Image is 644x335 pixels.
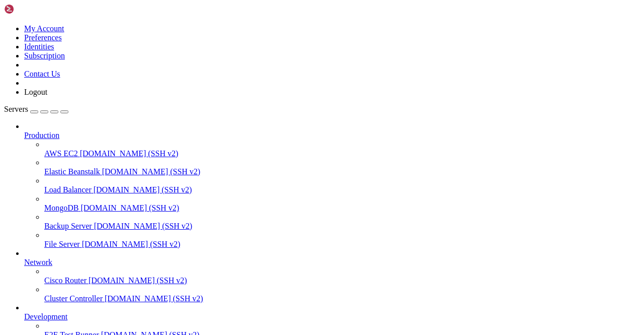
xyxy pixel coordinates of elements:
span: Elastic Beanstalk [44,167,100,176]
a: Network [24,258,640,267]
span: Load Balancer [44,185,92,194]
span: AWS EC2 [44,149,78,158]
img: Shellngn [4,4,62,14]
li: Network [24,249,640,303]
span: File Server [44,240,80,248]
span: Network [24,258,52,266]
span: [DOMAIN_NAME] (SSH v2) [80,204,179,212]
span: Production [24,131,59,140]
span: Backup Server [44,222,92,230]
a: Contact Us [24,70,60,78]
span: [DOMAIN_NAME] (SSH v2) [80,149,179,158]
span: [DOMAIN_NAME] (SSH v2) [89,276,187,285]
a: Subscription [24,51,65,60]
li: Cluster Controller [DOMAIN_NAME] (SSH v2) [44,285,640,303]
span: [DOMAIN_NAME] (SSH v2) [82,240,181,248]
li: Production [24,122,640,249]
li: File Server [DOMAIN_NAME] (SSH v2) [44,231,640,249]
a: Identities [24,42,54,51]
li: Cisco Router [DOMAIN_NAME] (SSH v2) [44,267,640,285]
a: Cluster Controller [DOMAIN_NAME] (SSH v2) [44,294,640,303]
a: Servers [4,105,68,113]
span: Development [24,312,67,321]
a: Elastic Beanstalk [DOMAIN_NAME] (SSH v2) [44,167,640,176]
li: MongoDB [DOMAIN_NAME] (SSH v2) [44,194,640,213]
li: Load Balancer [DOMAIN_NAME] (SSH v2) [44,176,640,194]
a: File Server [DOMAIN_NAME] (SSH v2) [44,240,640,249]
span: Cluster Controller [44,294,103,303]
a: Logout [24,88,47,96]
a: Backup Server [DOMAIN_NAME] (SSH v2) [44,222,640,231]
span: [DOMAIN_NAME] (SSH v2) [102,167,201,176]
a: MongoDB [DOMAIN_NAME] (SSH v2) [44,204,640,213]
span: MongoDB [44,204,78,212]
li: Backup Server [DOMAIN_NAME] (SSH v2) [44,213,640,231]
a: Production [24,131,640,140]
span: [DOMAIN_NAME] (SSH v2) [94,185,192,194]
span: [DOMAIN_NAME] (SSH v2) [94,222,193,230]
span: Servers [4,105,28,113]
span: Cisco Router [44,276,87,285]
a: My Account [24,24,64,33]
span: [DOMAIN_NAME] (SSH v2) [105,294,203,303]
a: Load Balancer [DOMAIN_NAME] (SSH v2) [44,185,640,194]
a: Preferences [24,33,62,42]
a: Cisco Router [DOMAIN_NAME] (SSH v2) [44,276,640,285]
li: AWS EC2 [DOMAIN_NAME] (SSH v2) [44,140,640,158]
a: Development [24,312,640,321]
a: AWS EC2 [DOMAIN_NAME] (SSH v2) [44,149,640,158]
li: Elastic Beanstalk [DOMAIN_NAME] (SSH v2) [44,158,640,176]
